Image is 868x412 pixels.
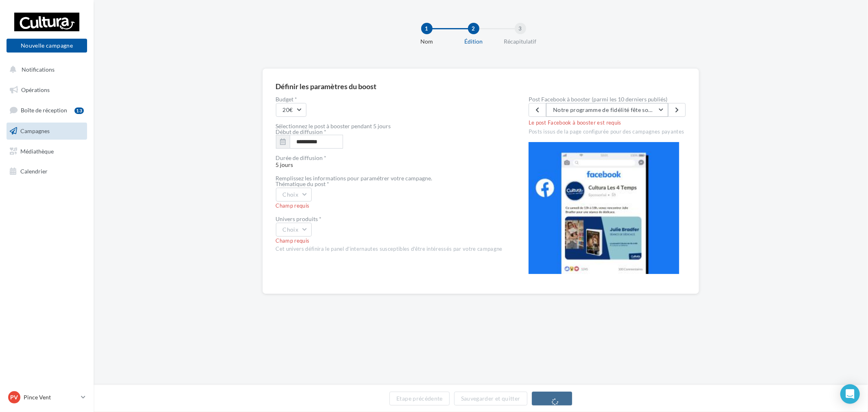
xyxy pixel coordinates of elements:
div: Remplissez les informations pour paramétrer votre campagne. [276,175,503,181]
button: Sauvegarder et quitter [454,392,527,405]
div: Univers produits * [276,216,503,222]
a: Opérations [5,81,89,99]
span: Boîte de réception [21,107,67,114]
div: 13 [74,107,84,114]
div: Le post Facebook à booster est requis [529,118,686,127]
span: Médiathèque [20,147,54,154]
div: Champ requis [276,237,503,245]
div: 2 [468,23,479,34]
div: Nom [401,37,453,46]
div: 3 [515,23,526,34]
div: Thématique du post * [276,181,503,187]
div: Cet univers définira le panel d'internautes susceptibles d'être intéressés par votre campagne [276,245,503,253]
div: Posts issus de la page configurée pour des campagnes payantes [529,127,686,136]
a: Campagnes [5,123,89,140]
label: Début de diffusion * [276,129,327,135]
span: Notifications [22,66,55,73]
button: Choix [276,188,312,202]
div: Champ requis [276,202,503,210]
span: Opérations [21,86,50,93]
div: 1 [421,23,433,34]
button: Etape précédente [389,392,450,405]
img: operation-preview [529,142,679,274]
div: Récapitulatif [494,37,547,46]
div: Édition [448,37,500,46]
p: Pince Vent [24,393,78,401]
a: PV Pince Vent [7,390,87,405]
button: Notre programme de fidélité fête son anniversaire 🎂 Du [DATE] au [DATE] 1 achat = 1 chance de gag... [546,103,668,117]
a: Calendrier [5,163,89,180]
button: Nouvelle campagne [7,39,87,53]
span: Calendrier [20,168,48,175]
span: Campagnes [20,127,50,134]
a: Boîte de réception13 [5,101,89,119]
a: Médiathèque [5,143,89,160]
label: Post Facebook à booster (parmi les 10 derniers publiés) [529,96,686,102]
span: 5 jours [276,155,503,168]
label: Budget * [276,96,503,102]
div: Sélectionnez le post à booster pendant 5 jours [276,123,503,129]
div: Définir les paramètres du boost [276,83,377,90]
div: Durée de diffusion * [276,155,503,161]
button: 20€ [276,103,306,117]
span: PV [11,393,18,401]
div: Open Intercom Messenger [840,384,860,404]
button: Choix [276,223,312,237]
button: Notifications [5,61,85,78]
